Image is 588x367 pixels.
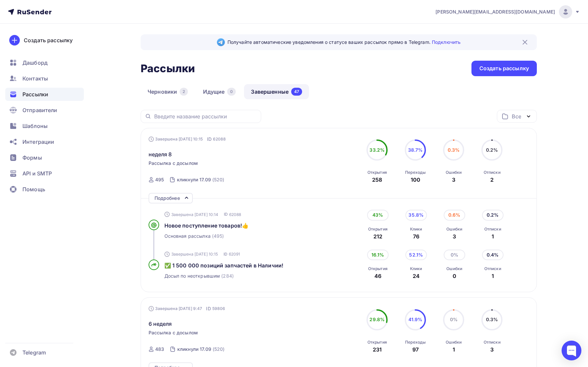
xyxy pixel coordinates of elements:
[22,185,45,193] span: Помощь
[405,170,426,175] div: Переходы
[482,210,503,220] div: 0.2%
[408,147,423,153] span: 38.7%
[207,136,212,142] span: ID
[164,222,315,229] a: Новое поступление товаров!👍
[484,272,501,280] div: 1
[217,38,225,46] img: Telegram
[497,110,537,123] button: Все
[177,346,211,352] div: кликнули 17.09
[291,88,302,96] div: 47
[196,84,243,99] a: Идущие0
[229,251,240,257] span: 62091
[5,72,84,85] a: Контакты
[22,169,52,177] span: API и SMTP
[164,233,211,239] span: Основная рассылка
[446,340,462,345] div: Ошибки
[155,176,164,183] div: 495
[149,320,172,328] span: 6 неделя
[484,340,501,345] div: Отписки
[432,39,461,45] a: Подключить
[5,88,84,101] a: Рассылки
[149,305,225,312] div: Завершена [DATE] 9:47
[155,194,180,202] div: Подробнее
[227,88,236,96] div: 0
[141,84,195,99] a: Черновики2
[446,227,462,232] div: Ошибки
[149,136,226,142] div: Завершена [DATE] 10:15
[484,232,501,240] div: 1
[221,273,234,279] span: (284)
[5,56,84,69] a: Дашборд
[149,160,198,167] span: Рассылка с досылом
[410,266,422,271] div: Клики
[368,227,388,232] div: Открытия
[435,5,580,18] a: [PERSON_NAME][EMAIL_ADDRESS][DOMAIN_NAME]
[405,340,426,345] div: Переходы
[5,151,84,164] a: Формы
[453,346,455,353] div: 1
[212,176,225,183] div: (520)
[5,104,84,117] a: Отправители
[373,346,382,353] div: 231
[206,305,211,312] span: ID
[22,90,48,98] span: Рассылки
[410,227,422,232] div: Клики
[224,211,228,218] span: ID
[368,272,388,280] div: 46
[22,59,48,67] span: Дашборд
[213,346,225,352] div: (520)
[479,65,529,72] div: Создать рассылку
[367,170,387,175] div: Открытия
[227,39,461,46] span: Получайте автоматические уведомления о статусе ваших рассылок прямо в Telegram.
[482,250,503,260] div: 0.4%
[22,122,48,130] span: Шаблоны
[411,176,420,184] div: 100
[171,251,218,257] span: Завершена [DATE] 10:15
[24,36,73,44] div: Создать рассылку
[141,62,195,75] h2: Рассылки
[22,349,46,356] span: Telegram
[367,340,387,345] div: Открытия
[176,174,225,185] a: кликнули 17.09 (520)
[5,119,84,133] a: Шаблоны
[484,266,501,271] div: Отписки
[154,113,257,120] input: Введите название рассылки
[367,250,389,260] div: 16.1%
[435,9,555,15] span: [PERSON_NAME][EMAIL_ADDRESS][DOMAIN_NAME]
[484,227,501,232] div: Отписки
[484,170,501,175] div: Отписки
[410,272,422,280] div: 24
[212,233,224,239] span: (495)
[490,176,494,184] div: 2
[369,317,385,322] span: 29.8%
[446,232,462,240] div: 3
[452,176,455,184] div: 3
[410,232,422,240] div: 76
[486,147,498,153] span: 0.2%
[412,346,419,353] div: 97
[22,75,48,82] span: Контакты
[224,251,227,258] span: ID
[171,212,219,217] span: Завершена [DATE] 10:14
[177,344,225,354] a: кликнули 17.09 (520)
[486,317,498,322] span: 0.3%
[22,106,57,114] span: Отправители
[155,346,164,352] div: 483
[213,136,226,142] span: 62088
[448,147,460,153] span: 0.3%
[22,154,42,162] span: Формы
[446,266,462,271] div: Ошибки
[444,250,465,260] div: 0%
[244,84,309,99] a: Завершенные47
[177,176,211,183] div: кликнули 17.09
[149,150,172,158] span: неделя 8
[149,329,198,336] span: Рассылка с досылом
[446,272,462,280] div: 0
[512,112,521,120] div: Все
[408,317,423,322] span: 41.9%
[22,138,54,146] span: Интеграции
[164,262,284,269] span: ✅ 1 500 000 позиций запчастей в Наличии!
[369,147,385,153] span: 33.2%
[368,232,388,240] div: 212
[212,305,225,312] span: 59806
